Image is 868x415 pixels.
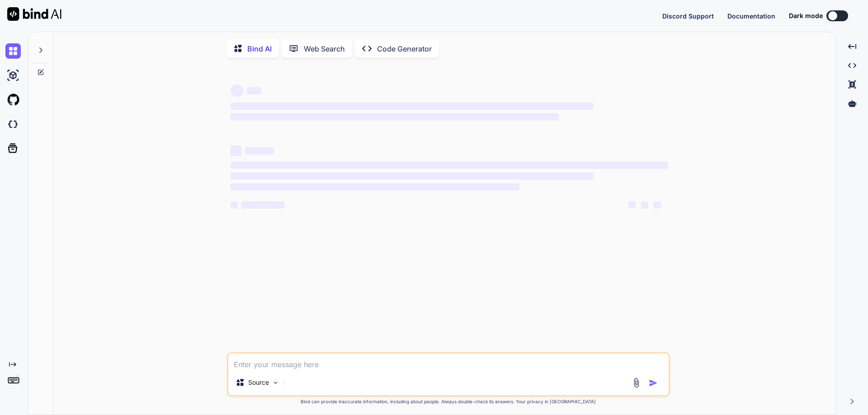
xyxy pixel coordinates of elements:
span: Discord Support [662,12,714,20]
button: Discord Support [662,11,714,21]
button: Documentation [727,11,775,21]
img: Pick Models [272,379,279,387]
span: ‌ [231,201,238,209]
p: Bind can provide inaccurate information, including about people. Always double-check its answers.... [227,398,670,405]
span: ‌ [245,147,274,154]
span: ‌ [641,201,648,209]
span: ‌ [628,201,636,209]
p: Bind AI [247,43,272,54]
span: ‌ [247,87,261,94]
img: attachment [631,378,642,388]
img: ai-studio [5,68,21,83]
p: Web Search [304,43,345,54]
span: Documentation [727,12,775,20]
span: ‌ [241,201,285,209]
span: ‌ [231,145,241,156]
img: githubLight [5,92,21,107]
span: ‌ [231,103,594,110]
span: ‌ [231,113,559,121]
img: icon [649,378,658,387]
img: chat [5,43,21,59]
span: Dark mode [789,11,823,20]
span: ‌ [231,183,519,191]
p: Source [248,378,269,387]
span: ‌ [231,162,668,169]
span: ‌ [231,173,594,180]
img: darkCloudIdeIcon [5,117,21,132]
span: ‌ [654,201,661,209]
img: Bind AI [7,7,61,21]
span: ‌ [231,84,243,97]
p: Code Generator [377,43,432,54]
